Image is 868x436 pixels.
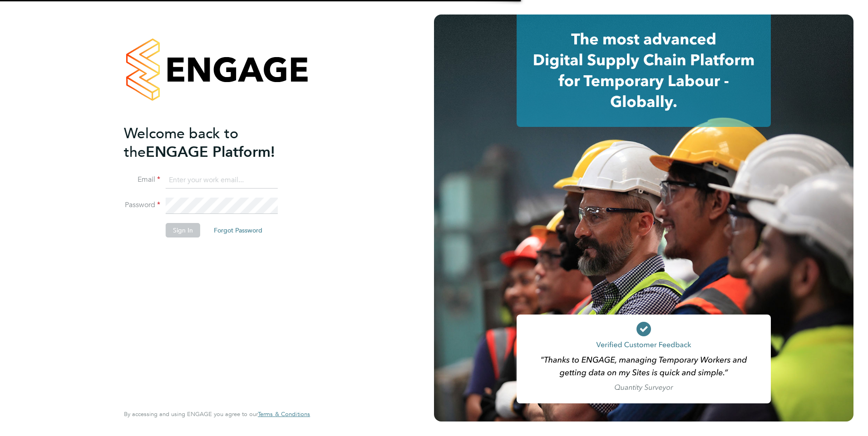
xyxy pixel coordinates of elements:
label: Email [124,175,160,184]
label: Password [124,200,160,210]
button: Forgot Password [207,223,270,237]
a: Terms & Conditions [258,411,310,418]
span: By accessing and using ENGAGE you agree to our [124,410,310,418]
span: Welcome back to the [124,125,238,161]
h2: ENGAGE Platform! [124,124,301,161]
input: Enter your work email... [166,172,278,189]
button: Sign In [166,223,200,237]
